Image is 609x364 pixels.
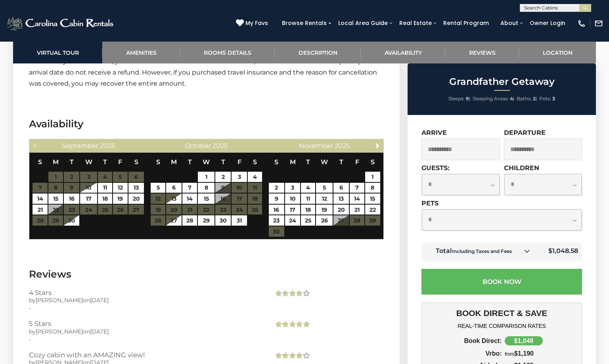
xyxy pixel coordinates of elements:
[539,96,551,102] span: Pets:
[526,17,569,29] a: Owner Login
[80,183,97,193] a: 10
[427,308,576,318] h3: BOOK DIRECT & SAVE
[421,129,447,136] label: Arrive
[316,193,333,204] a: 12
[269,193,284,204] a: 9
[215,172,231,182] a: 2
[29,320,262,327] h3: 5 Stars
[98,183,112,193] a: 11
[98,193,112,204] a: 18
[321,158,328,166] span: Wednesday
[215,215,231,226] a: 30
[333,183,349,193] a: 6
[350,183,364,193] a: 7
[536,243,582,261] td: $1,048.58
[118,158,122,166] span: Friday
[64,193,79,204] a: 16
[301,205,315,215] a: 18
[301,215,315,226] a: 25
[33,205,47,215] a: 21
[306,158,310,166] span: Tuesday
[198,183,214,193] a: 8
[365,193,380,204] a: 15
[29,296,262,304] div: by on
[316,215,333,226] a: 26
[237,158,241,166] span: Friday
[166,215,182,226] a: 27
[182,183,197,193] a: 7
[448,96,465,102] span: Sleeps:
[421,199,439,207] label: Pets
[502,350,576,357] div: $1,190
[275,42,361,63] a: Description
[53,158,59,166] span: Monday
[285,193,301,204] a: 10
[533,96,536,102] strong: 2
[421,243,536,261] td: Total
[198,172,214,182] a: 1
[285,205,301,215] a: 17
[421,164,449,172] label: Guests:
[371,158,375,166] span: Saturday
[151,183,165,193] a: 5
[427,350,502,357] div: Vrbo:
[236,19,270,28] a: My Favs
[156,158,160,166] span: Sunday
[103,158,107,166] span: Thursday
[13,42,102,63] a: Virtual Tour
[185,142,211,149] span: October
[221,158,225,166] span: Thursday
[29,335,262,343] div: -
[496,17,522,29] a: About
[301,193,315,204] a: 11
[166,183,182,193] a: 6
[473,96,509,102] span: Sleeping Areas:
[64,215,79,226] a: 30
[29,267,384,281] h3: Reviews
[274,158,278,166] span: Sunday
[36,297,83,304] span: [PERSON_NAME]
[232,172,247,182] a: 3
[361,42,445,63] a: Availability
[85,158,92,166] span: Wednesday
[213,142,228,149] span: 2025
[29,351,262,358] h3: Cozy cabin with an AMAZING view!
[355,158,359,166] span: Friday
[48,193,63,204] a: 15
[198,193,214,204] a: 15
[171,158,177,166] span: Monday
[395,17,436,29] a: Real Estate
[373,140,383,150] a: Next
[517,94,537,104] li: |
[102,42,180,63] a: Amenities
[350,205,364,215] a: 21
[316,205,333,215] a: 19
[517,96,532,102] span: Baths:
[410,77,594,87] h2: Grandfather Getaway
[427,337,502,345] div: Book Direct:
[552,96,555,102] strong: 3
[203,158,210,166] span: Wednesday
[333,193,349,204] a: 13
[245,19,268,27] span: My Favs
[134,158,138,166] span: Saturday
[333,205,349,215] a: 20
[505,336,543,345] div: $1,048
[466,96,469,102] strong: 9
[365,172,380,182] a: 1
[33,193,47,204] a: 14
[269,183,284,193] a: 2
[29,328,262,335] div: by on
[182,215,197,226] a: 28
[448,94,471,104] li: |
[505,351,514,357] span: from
[38,158,42,166] span: Sunday
[365,205,380,215] a: 22
[519,42,596,63] a: Location
[439,17,493,29] a: Rental Program
[473,94,515,104] li: |
[290,158,296,166] span: Monday
[350,193,364,204] a: 14
[29,304,262,312] div: -
[452,248,512,254] small: Including Taxes and Fees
